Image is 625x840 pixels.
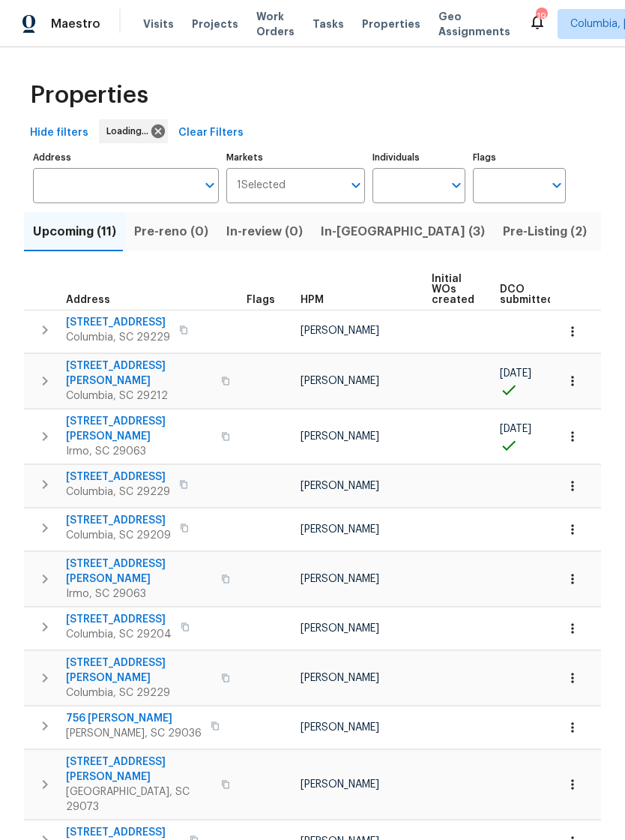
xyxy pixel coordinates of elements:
[301,295,324,305] span: HPM
[301,431,379,442] span: [PERSON_NAME]
[30,124,88,142] span: Hide filters
[301,325,379,336] span: [PERSON_NAME]
[226,153,366,162] label: Markets
[301,376,379,386] span: [PERSON_NAME]
[66,444,212,459] span: Irmo, SC 29063
[500,424,531,434] span: [DATE]
[301,623,379,634] span: [PERSON_NAME]
[372,153,465,162] label: Individuals
[134,221,208,242] span: Pre-reno (0)
[345,175,366,196] button: Open
[446,175,467,196] button: Open
[172,119,250,147] button: Clear Filters
[143,16,174,31] span: Visits
[301,574,379,584] span: [PERSON_NAME]
[66,330,170,345] span: Columbia, SC 29229
[66,726,202,741] span: [PERSON_NAME], SC 29036
[99,119,168,143] div: Loading...
[66,315,170,330] span: [STREET_ADDRESS]
[473,153,566,162] label: Flags
[33,153,219,162] label: Address
[66,685,212,700] span: Columbia, SC 29229
[66,484,170,499] span: Columbia, SC 29229
[500,284,554,305] span: DCO submitted
[66,825,181,840] span: [STREET_ADDRESS]
[66,586,212,601] span: Irmo, SC 29063
[321,221,485,242] span: In-[GEOGRAPHIC_DATA] (3)
[301,722,379,733] span: [PERSON_NAME]
[66,655,212,685] span: [STREET_ADDRESS][PERSON_NAME]
[66,414,212,444] span: [STREET_ADDRESS][PERSON_NAME]
[237,179,286,192] span: 1 Selected
[503,221,587,242] span: Pre-Listing (2)
[247,295,275,305] span: Flags
[301,673,379,683] span: [PERSON_NAME]
[226,221,303,242] span: In-review (0)
[66,754,212,784] span: [STREET_ADDRESS][PERSON_NAME]
[66,612,172,627] span: [STREET_ADDRESS]
[199,175,220,196] button: Open
[256,9,295,39] span: Work Orders
[66,784,212,814] span: [GEOGRAPHIC_DATA], SC 29073
[66,295,110,305] span: Address
[301,779,379,790] span: [PERSON_NAME]
[500,368,531,379] span: [DATE]
[301,481,379,491] span: [PERSON_NAME]
[24,119,94,147] button: Hide filters
[66,528,171,543] span: Columbia, SC 29209
[432,274,474,305] span: Initial WOs created
[536,9,546,24] div: 19
[66,358,212,388] span: [STREET_ADDRESS][PERSON_NAME]
[51,16,100,31] span: Maestro
[301,524,379,535] span: [PERSON_NAME]
[66,513,171,528] span: [STREET_ADDRESS]
[66,388,212,403] span: Columbia, SC 29212
[546,175,567,196] button: Open
[362,16,420,31] span: Properties
[66,556,212,586] span: [STREET_ADDRESS][PERSON_NAME]
[66,469,170,484] span: [STREET_ADDRESS]
[438,9,510,39] span: Geo Assignments
[106,124,154,139] span: Loading...
[178,124,244,142] span: Clear Filters
[66,711,202,726] span: 756 [PERSON_NAME]
[66,627,172,642] span: Columbia, SC 29204
[192,16,238,31] span: Projects
[312,19,344,29] span: Tasks
[33,221,116,242] span: Upcoming (11)
[30,88,148,103] span: Properties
